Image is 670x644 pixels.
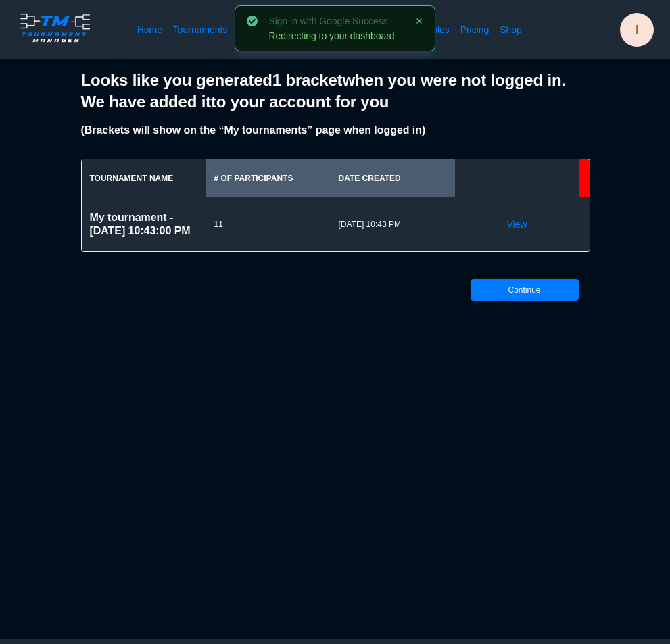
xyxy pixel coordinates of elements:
a: Pricing [460,23,489,36]
h2: My tournament - [DATE] 10:43:00 PM [90,211,198,238]
a: Shop [500,23,522,36]
h4: Sign in with Google Success! [268,16,394,26]
img: logo.ffa97a18e3bf2c7d.png [16,11,94,45]
a: Tournaments [173,23,227,36]
div: ishiku [620,13,654,47]
div: Tournament Name [90,173,198,184]
button: I [620,13,654,47]
div: # of Participants [214,173,322,184]
div: Date Created [339,173,447,184]
a: Home [137,23,162,36]
a: Printables [408,23,450,36]
button: Continue [471,279,579,301]
h2: Looks like you generated 1 bracket when you were not logged in. We have added it to your account ... [81,70,590,113]
p: Redirecting to your dashboard [268,31,394,41]
a: View [507,218,527,231]
span: 08/27/2025 10:43 PM [339,219,447,230]
span: 11 [214,219,322,230]
h2: (Brackets will show on the “My tournaments” page when logged in) [81,124,590,137]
